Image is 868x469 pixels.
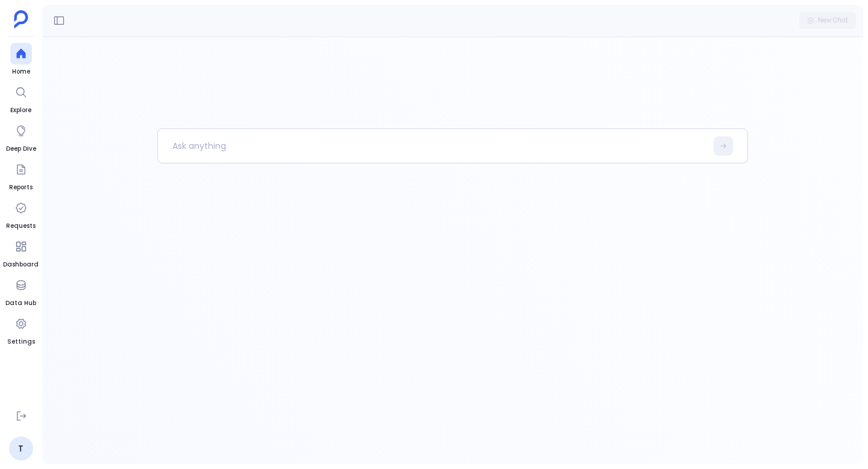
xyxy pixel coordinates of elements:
span: Settings [7,337,35,347]
span: Dashboard [3,260,39,269]
a: Dashboard [3,236,39,269]
span: Reports [9,183,33,192]
a: Explore [10,81,32,115]
a: Data Hub [5,274,36,308]
a: T [9,436,33,461]
span: Deep Dive [6,144,36,154]
img: petavue logo [14,10,28,28]
a: Requests [6,197,36,231]
span: Requests [6,221,36,231]
a: Deep Dive [6,120,36,154]
a: Home [10,43,32,77]
a: Settings [7,313,35,347]
span: Data Hub [5,298,36,308]
span: Explore [10,105,32,115]
a: Reports [9,159,33,192]
span: Home [10,67,32,77]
